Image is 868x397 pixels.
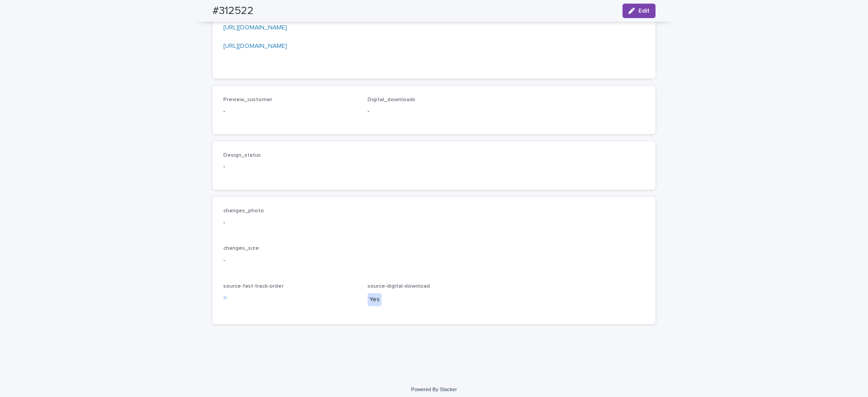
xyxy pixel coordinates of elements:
a: [URL][DOMAIN_NAME] [223,24,287,31]
span: source-digital-download [368,284,430,289]
h2: #312522 [212,5,254,18]
span: Digital_downloads [368,97,415,103]
a: Powered By Stacker [411,387,457,392]
p: - [223,162,357,172]
span: changes_photo [223,208,264,214]
p: - [223,218,645,228]
p: - [368,107,501,116]
span: changes_size [223,246,259,251]
button: Edit [623,4,656,18]
span: Edit [638,8,650,14]
p: - [223,256,645,265]
span: Design_status [223,153,261,158]
p: - [223,107,357,116]
span: source-fast-track-order [223,284,283,289]
a: [URL][DOMAIN_NAME] [223,43,287,49]
span: Preview_customer [223,97,272,103]
div: Yes [368,293,382,306]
